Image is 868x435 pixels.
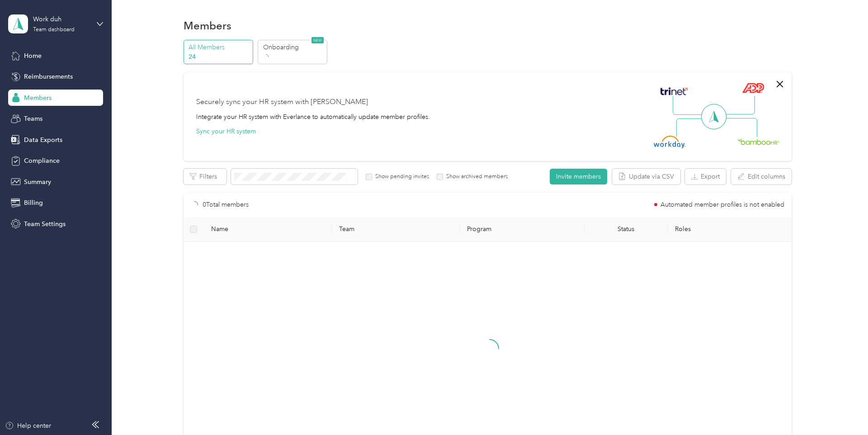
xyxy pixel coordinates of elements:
button: Filters [184,169,226,184]
span: Members [24,93,52,103]
div: Work duh [33,14,90,24]
p: Onboarding [263,43,325,52]
span: Name [211,225,325,233]
p: 24 [189,52,250,61]
img: Line Left Up [673,96,704,115]
h1: Members [184,21,231,30]
p: All Members [189,43,250,52]
span: Teams [24,114,42,123]
span: NEW [311,37,324,43]
span: Data Exports [24,135,62,145]
span: Billing [24,198,43,208]
button: Help center [5,421,51,430]
span: Team Settings [24,219,66,229]
button: Export [685,169,726,184]
button: Invite members [550,169,607,184]
th: Name [204,217,332,242]
img: Line Right Down [726,118,757,137]
th: Program [460,217,585,242]
img: BambooHR [737,138,779,145]
span: Compliance [24,156,60,165]
img: ADP [742,83,764,93]
span: Reimbursements [24,72,73,81]
div: Integrate your HR system with Everlance to automatically update member profiles. [196,112,430,122]
button: Sync your HR system [196,127,256,136]
div: Team dashboard [33,27,75,33]
span: Automated member profiles is not enabled [660,202,784,208]
th: Roles [668,217,796,242]
button: Edit columns [731,169,792,184]
label: Show archived members [443,173,508,181]
th: Team [332,217,460,242]
img: Workday [654,136,685,148]
th: Status [585,217,668,242]
img: Trinet [658,85,690,98]
iframe: Everlance-gr Chat Button Frame [817,384,868,435]
img: Line Right Up [723,96,755,115]
span: Summary [24,177,51,187]
button: Update via CSV [612,169,680,184]
span: Home [24,51,42,61]
div: Securely sync your HR system with [PERSON_NAME] [196,97,368,108]
img: Line Left Down [676,118,708,137]
label: Show pending invites [372,173,429,181]
p: 0 Total members [203,200,249,210]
